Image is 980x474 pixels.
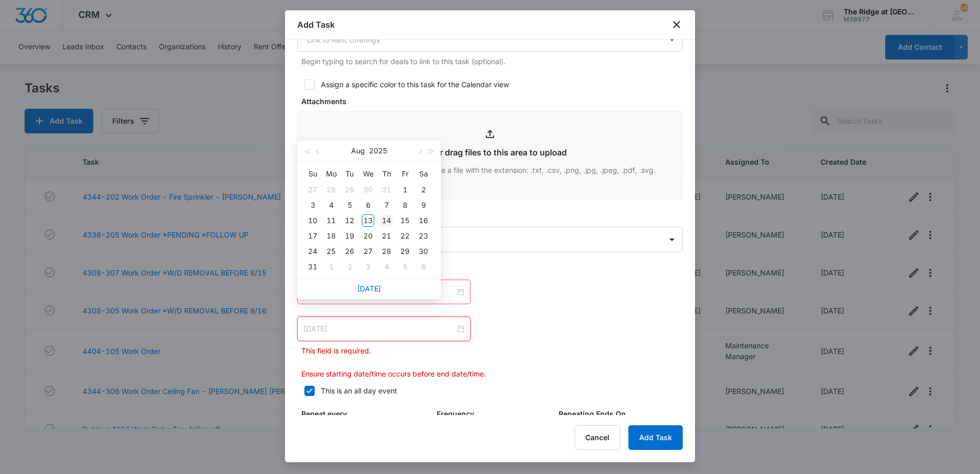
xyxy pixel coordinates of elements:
[380,261,393,273] div: 4
[359,166,377,182] th: We
[396,166,414,182] th: Fr
[399,230,411,242] div: 22
[321,385,397,396] div: This is an all day event
[307,214,319,227] div: 10
[322,213,340,228] td: 2025-08-11
[377,182,396,197] td: 2025-07-31
[359,228,377,244] td: 2025-08-20
[396,182,414,197] td: 2025-08-01
[362,245,374,258] div: 27
[340,197,359,213] td: 2025-08-05
[628,425,683,450] button: Add Task
[559,408,687,419] label: Repeating Ends On
[377,228,396,244] td: 2025-08-21
[380,245,393,258] div: 28
[399,245,411,258] div: 29
[396,228,414,244] td: 2025-08-22
[414,197,433,213] td: 2025-08-09
[307,230,319,242] div: 17
[303,182,322,197] td: 2025-07-27
[325,214,337,227] div: 11
[343,199,356,211] div: 5
[343,230,356,242] div: 19
[396,213,414,228] td: 2025-08-15
[670,18,683,31] button: close
[301,56,683,67] p: Begin typing to search for deals to link to this task (optional).
[307,184,319,196] div: 27
[325,230,337,242] div: 18
[396,259,414,274] td: 2025-09-05
[417,184,430,196] div: 2
[414,228,433,244] td: 2025-08-23
[301,265,687,275] label: Time span
[380,199,393,211] div: 7
[322,197,340,213] td: 2025-08-04
[340,213,359,228] td: 2025-08-12
[359,197,377,213] td: 2025-08-06
[399,184,411,196] div: 1
[399,261,411,273] div: 5
[414,244,433,259] td: 2025-08-30
[325,245,337,258] div: 25
[396,197,414,213] td: 2025-08-08
[307,199,319,211] div: 3
[301,408,431,419] label: Repeat every
[377,244,396,259] td: 2025-08-28
[417,230,430,242] div: 23
[362,261,374,273] div: 3
[340,259,359,274] td: 2025-09-02
[359,213,377,228] td: 2025-08-13
[417,245,430,258] div: 30
[340,182,359,197] td: 2025-07-29
[377,166,396,182] th: Th
[322,244,340,259] td: 2025-08-25
[575,425,620,450] button: Cancel
[359,259,377,274] td: 2025-09-03
[301,96,687,107] label: Attachments
[362,199,374,211] div: 6
[340,244,359,259] td: 2025-08-26
[343,245,356,258] div: 26
[303,323,455,334] input: Select date
[417,199,430,211] div: 9
[301,368,683,379] p: Ensure starting date/time occurs before end date/time.
[362,184,374,196] div: 30
[301,345,490,356] p: This field is required.
[362,230,374,242] div: 20
[380,184,393,196] div: 31
[322,228,340,244] td: 2025-08-18
[322,182,340,197] td: 2025-07-28
[307,245,319,258] div: 24
[325,199,337,211] div: 4
[303,213,322,228] td: 2025-08-10
[380,230,393,242] div: 21
[343,214,356,227] div: 12
[359,182,377,197] td: 2025-07-30
[303,244,322,259] td: 2025-08-24
[377,259,396,274] td: 2025-09-04
[414,182,433,197] td: 2025-08-02
[343,261,356,273] div: 2
[414,259,433,274] td: 2025-09-06
[297,18,335,31] h1: Add Task
[357,284,381,293] a: [DATE]
[417,261,430,273] div: 6
[380,214,393,227] div: 14
[303,228,322,244] td: 2025-08-17
[351,141,365,161] button: Aug
[377,197,396,213] td: 2025-08-07
[321,79,509,90] div: Assign a specific color to this task for the Calendar view
[369,141,387,161] button: 2025
[399,214,411,227] div: 15
[396,244,414,259] td: 2025-08-29
[340,228,359,244] td: 2025-08-19
[303,197,322,213] td: 2025-08-03
[417,214,430,227] div: 16
[437,408,553,419] label: Frequency
[414,213,433,228] td: 2025-08-16
[399,199,411,211] div: 8
[377,213,396,228] td: 2025-08-14
[301,212,687,223] label: Assigned to
[303,259,322,274] td: 2025-08-31
[325,184,337,196] div: 28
